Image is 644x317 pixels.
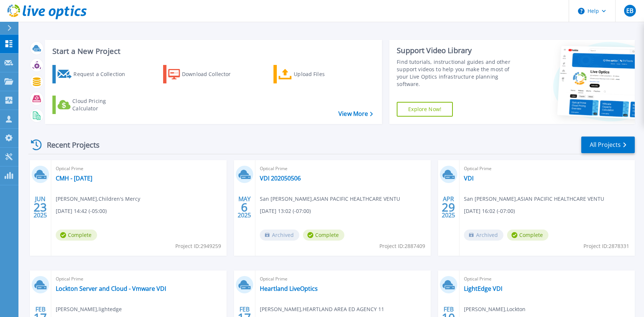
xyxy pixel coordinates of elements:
[464,175,473,182] a: VDI
[52,47,372,55] h3: Start a New Project
[34,204,47,210] span: 23
[260,195,400,203] span: San [PERSON_NAME] , ASIAN PACIFIC HEALTHCARE VENTU
[56,207,107,215] span: [DATE] 14:42 (-05:00)
[464,230,503,241] span: Archived
[303,230,344,241] span: Complete
[163,65,245,83] a: Download Collector
[56,305,122,313] span: [PERSON_NAME] , lightedge
[52,65,135,83] a: Request a Collection
[464,275,630,283] span: Optical Prime
[28,136,110,154] div: Recent Projects
[260,275,426,283] span: Optical Prime
[260,207,311,215] span: [DATE] 13:02 (-07:00)
[442,204,455,210] span: 29
[56,165,222,173] span: Optical Prime
[33,194,47,221] div: JUN 2025
[56,275,222,283] span: Optical Prime
[175,242,221,250] span: Project ID: 2949259
[464,285,502,292] a: LightEdge VDI
[507,230,548,241] span: Complete
[397,102,453,117] a: Explore Now!
[260,230,299,241] span: Archived
[73,67,132,82] div: Request a Collection
[237,194,251,221] div: MAY 2025
[56,285,166,292] a: Lockton Server and Cloud - Vmware VDI
[379,242,425,250] span: Project ID: 2887409
[260,305,384,313] span: [PERSON_NAME] , HEARTLAND AREA ED AGENCY 11
[294,67,353,82] div: Upload Files
[260,285,318,292] a: Heartland LiveOptics
[464,165,630,173] span: Optical Prime
[56,175,92,182] a: CMH - [DATE]
[464,195,604,203] span: San [PERSON_NAME] , ASIAN PACIFIC HEALTHCARE VENTU
[441,194,455,221] div: APR 2025
[260,165,426,173] span: Optical Prime
[241,204,248,210] span: 6
[397,58,521,88] div: Find tutorials, instructional guides and other support videos to help you make the most of your L...
[273,65,356,83] a: Upload Files
[338,110,373,117] a: View More
[182,67,241,82] div: Download Collector
[581,137,635,153] a: All Projects
[52,96,135,114] a: Cloud Pricing Calculator
[56,195,140,203] span: [PERSON_NAME] , Children's Mercy
[583,242,629,250] span: Project ID: 2878331
[626,8,633,14] span: EB
[72,97,131,112] div: Cloud Pricing Calculator
[56,230,97,241] span: Complete
[464,305,526,313] span: [PERSON_NAME] , Lockton
[464,207,515,215] span: [DATE] 16:02 (-07:00)
[397,46,521,55] div: Support Video Library
[260,175,301,182] a: VDI 202050506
